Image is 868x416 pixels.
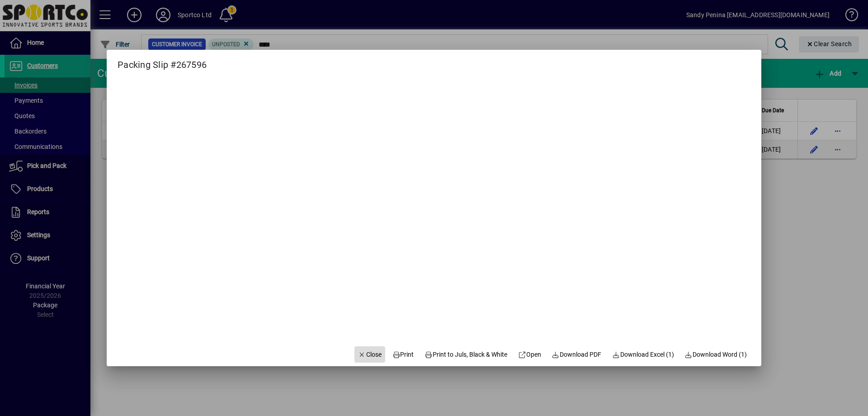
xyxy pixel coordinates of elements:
button: Print [389,346,418,363]
span: Print [392,350,414,359]
span: Download PDF [552,350,602,359]
a: Open [514,346,545,363]
h2: Packing Slip #267596 [107,50,217,72]
button: Download Excel (1) [609,346,678,363]
span: Download Excel (1) [612,350,674,359]
span: Close [358,350,382,359]
button: Close [354,346,385,363]
span: Download Word (1) [685,350,747,359]
button: Download Word (1) [681,346,751,363]
span: Open [518,350,541,359]
button: Print to Juls, Black & White [421,346,511,363]
a: Download PDF [548,346,605,363]
span: Print to Juls, Black & White [425,350,508,359]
